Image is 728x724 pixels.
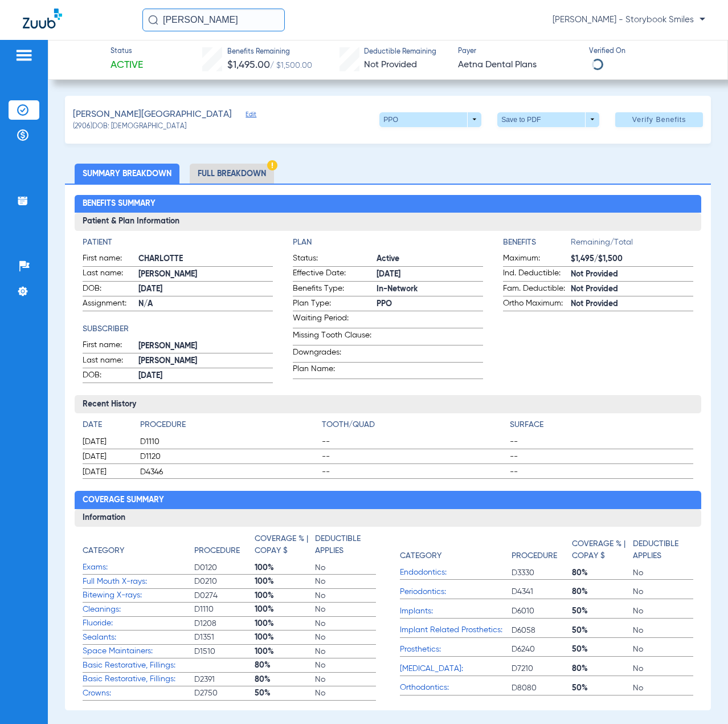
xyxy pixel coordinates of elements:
span: Downgrades: [293,347,377,362]
app-breakdown-title: Coverage % | Copay $ [255,533,315,561]
span: Crowns: [83,688,194,699]
span: D4341 [512,586,572,597]
app-breakdown-title: Category [400,533,512,566]
span: Edit [246,111,256,121]
span: Fluoride: [83,617,194,629]
span: [DATE] [377,269,483,280]
span: Deductible Remaining [364,47,436,58]
span: D1110 [140,436,318,448]
span: Plan Name: [293,363,377,379]
span: Full Mouth X-rays: [83,576,194,588]
span: Fam. Deductible: [503,283,571,296]
span: 100% [255,562,315,573]
span: No [633,682,693,694]
span: Verify Benefits [632,115,686,124]
span: Aetna Dental Plans [458,58,579,72]
span: PPO [377,298,483,310]
span: Implants: [400,605,512,617]
app-breakdown-title: Deductible Applies [633,533,693,566]
span: Benefits Type: [293,283,377,296]
span: 50% [572,625,632,636]
span: Status [111,47,143,57]
span: Space Maintainers: [83,645,194,657]
span: [PERSON_NAME] [138,340,273,352]
span: Active [111,58,143,72]
span: [MEDICAL_DATA]: [400,663,512,675]
app-breakdown-title: Category [83,533,194,561]
span: 100% [255,646,315,657]
button: PPO [379,112,481,127]
span: 80% [255,674,315,685]
h4: Deductible Applies [633,538,688,562]
span: No [633,586,693,597]
span: -- [510,451,693,462]
span: Assignment: [83,298,138,311]
span: D4346 [140,466,318,478]
h3: Information [75,509,701,527]
span: 80% [572,567,632,579]
button: Verify Benefits [615,112,703,127]
span: Sealants: [83,632,194,644]
span: 80% [572,586,632,597]
span: [DATE] [83,466,130,478]
span: No [633,644,693,655]
span: CHARLOTTE [138,253,273,265]
span: No [633,605,693,617]
span: Verified On [589,47,710,57]
span: No [315,562,375,573]
span: Bitewing X-rays: [83,589,194,601]
span: No [315,674,375,685]
span: (2906) DOB: [DEMOGRAPHIC_DATA] [73,122,186,132]
span: Endodontics: [400,567,512,579]
span: D6240 [512,644,572,655]
span: No [633,567,693,579]
span: Cleanings: [83,604,194,616]
span: [DATE] [83,451,130,462]
span: No [315,646,375,657]
app-breakdown-title: Benefits [503,237,571,253]
h4: Coverage % | Copay $ [255,533,309,557]
span: No [315,604,375,615]
span: DOB: [83,369,138,383]
span: / $1,500.00 [270,62,312,70]
span: 100% [255,590,315,601]
span: -- [322,466,505,478]
span: Not Provided [364,60,417,70]
span: D3330 [512,567,572,579]
span: Payer [458,47,579,57]
span: D0274 [194,590,255,601]
img: Search Icon [148,15,158,25]
span: [PERSON_NAME] [138,269,273,280]
span: [DATE] [83,436,130,448]
button: Save to PDF [497,112,599,127]
h4: Benefits [503,237,571,249]
span: Plan Type: [293,298,377,311]
span: D7210 [512,663,572,674]
span: 50% [572,682,632,694]
span: D2391 [194,674,255,685]
li: Full Breakdown [190,164,274,184]
input: Search for patients [142,9,285,31]
span: No [633,663,693,674]
span: 50% [572,644,632,655]
span: 100% [255,604,315,615]
span: Status: [293,253,377,266]
span: 50% [572,605,632,617]
h2: Benefits Summary [75,195,701,213]
li: Summary Breakdown [75,164,179,184]
app-breakdown-title: Subscriber [83,323,273,335]
img: hamburger-icon [15,48,33,62]
span: First name: [83,339,138,353]
span: D1110 [194,604,255,615]
span: 50% [255,688,315,699]
span: -- [510,436,693,448]
span: D0120 [194,562,255,573]
span: Prosthetics: [400,644,512,656]
img: Zuub Logo [23,9,62,29]
h3: Recent History [75,395,701,413]
h4: Deductible Applies [315,533,370,557]
app-breakdown-title: Plan [293,237,483,249]
span: Not Provided [571,269,693,280]
span: 100% [255,576,315,587]
span: Benefits Remaining [227,47,312,58]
